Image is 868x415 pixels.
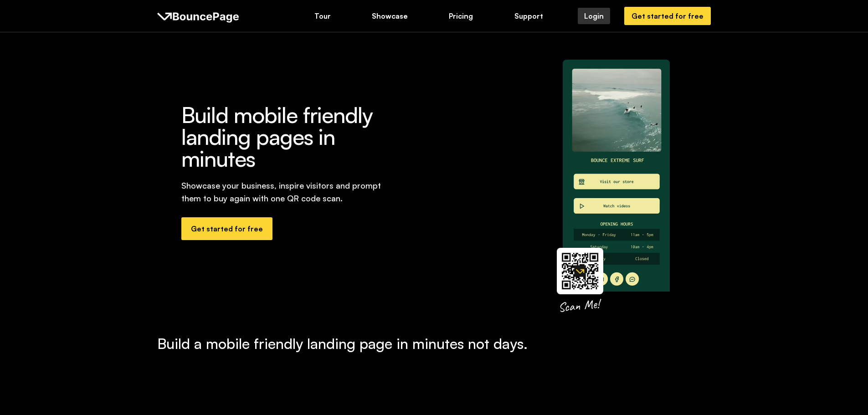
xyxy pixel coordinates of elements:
[514,11,543,21] div: Support
[308,8,337,24] a: Tour
[449,11,473,21] div: Pricing
[157,334,711,353] h3: Build a mobile friendly landing page in minutes not days.
[442,8,479,24] a: Pricing
[557,296,600,316] div: Scan Me!
[508,8,550,24] a: Support
[181,104,397,169] h1: Build mobile friendly landing pages in minutes
[578,8,610,24] a: Login
[632,11,704,21] div: Get started for free
[365,8,414,24] a: Showcase
[624,7,711,25] a: Get started for free
[314,11,331,21] div: Tour
[181,217,272,240] a: Get started for free
[181,179,397,205] div: Showcase your business, inspire visitors and prompt them to buy again with one QR code scan.
[191,224,263,234] div: Get started for free
[584,11,604,21] div: Login
[372,11,408,21] div: Showcase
